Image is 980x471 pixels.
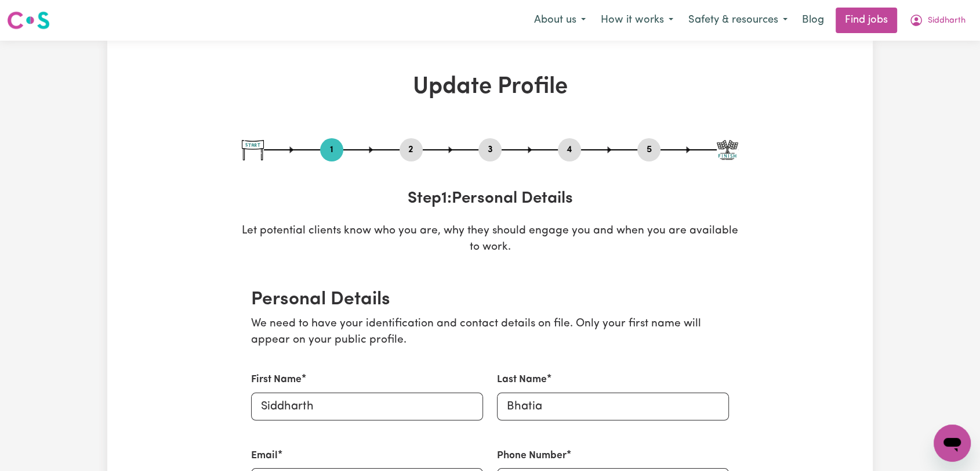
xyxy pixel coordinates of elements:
[836,8,897,33] a: Find jobs
[934,425,971,462] iframe: Button to launch messaging window
[251,372,302,387] label: First Name
[902,8,973,33] button: My Account
[795,8,831,33] a: Blog
[251,316,729,350] p: We need to have your identification and contact details on file. Only your first name will appear...
[497,448,567,463] label: Phone Number
[242,73,738,101] h1: Update Profile
[478,142,502,157] button: Go to step 3
[637,142,660,157] button: Go to step 5
[7,7,50,34] a: Careseekers logo
[527,8,593,33] button: About us
[593,8,681,33] button: How it works
[7,10,50,31] img: Careseekers logo
[497,372,547,387] label: Last Name
[242,223,738,257] p: Let potential clients know who you are, why they should engage you and when you are available to ...
[251,289,729,311] h2: Personal Details
[928,15,966,27] span: Siddharth
[558,142,581,157] button: Go to step 4
[320,142,343,157] button: Go to step 1
[681,8,795,33] button: Safety & resources
[251,448,278,463] label: Email
[242,189,738,209] h3: Step 1 : Personal Details
[400,142,423,157] button: Go to step 2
